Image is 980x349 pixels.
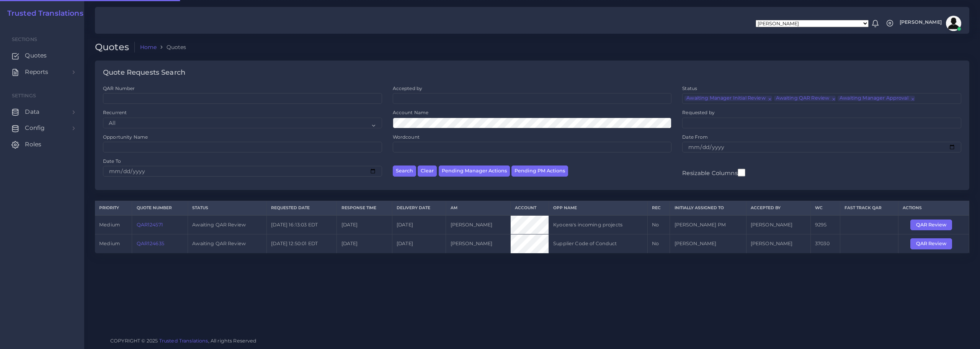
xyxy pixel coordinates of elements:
td: 9295 [810,215,840,234]
li: Awaiting Manager Approval [838,96,915,101]
button: Pending Manager Actions [439,165,510,177]
th: Quote Number [132,201,188,215]
td: No [647,215,670,234]
th: Priority [95,201,132,215]
td: Awaiting QAR Review [188,215,267,234]
span: Config [25,124,45,132]
label: Date From [682,134,708,140]
td: [DATE] [392,234,446,253]
td: [PERSON_NAME] [746,234,810,253]
a: Home [140,43,157,51]
th: Actions [898,201,969,215]
span: Settings [12,93,36,98]
a: Trusted Translations [159,338,208,344]
button: QAR Review [910,220,952,230]
a: QAR124571 [137,222,163,228]
td: [DATE] [392,215,446,234]
a: Data [6,104,78,120]
th: Status [188,201,267,215]
th: Fast Track QAR [840,201,898,215]
span: [PERSON_NAME] [900,20,942,25]
td: [PERSON_NAME] [446,234,510,253]
h2: Quotes [95,42,135,53]
a: QAR Review [910,221,957,227]
label: Recurrent [103,109,127,116]
label: QAR Number [103,85,135,92]
span: medium [99,241,120,246]
td: Supplier Code of Conduct [549,234,647,253]
span: Sections [12,36,37,42]
a: Quotes [6,48,78,64]
span: Data [25,108,39,116]
span: COPYRIGHT © 2025 [110,337,257,345]
a: [PERSON_NAME]avatar [896,16,964,31]
button: Pending PM Actions [511,165,568,177]
h4: Quote Requests Search [103,69,185,77]
span: , All rights Reserved [208,337,257,345]
td: [PERSON_NAME] [670,234,746,253]
th: REC [647,201,670,215]
input: Resizable Columns [738,168,745,177]
a: Config [6,120,78,136]
button: Clear [418,165,437,177]
td: Kyocera's incoming projects [549,215,647,234]
li: Awaiting Manager Initial Review [684,96,772,101]
td: 37030 [810,234,840,253]
td: [DATE] [337,234,392,253]
th: Accepted by [746,201,810,215]
a: Trusted Translations [2,9,83,18]
a: QAR Review [910,241,957,246]
td: [PERSON_NAME] [446,215,510,234]
td: [PERSON_NAME] PM [670,215,746,234]
li: Awaiting QAR Review [774,96,836,101]
th: Initially Assigned to [670,201,746,215]
button: Search [393,165,416,177]
th: WC [810,201,840,215]
a: QAR124635 [137,241,164,246]
th: Requested Date [267,201,337,215]
span: Reports [25,68,48,76]
label: Accepted by [393,85,423,92]
th: Delivery Date [392,201,446,215]
img: avatar [946,16,961,31]
td: No [647,234,670,253]
span: medium [99,222,120,228]
button: QAR Review [910,238,952,249]
th: Response Time [337,201,392,215]
td: [DATE] 16:13:03 EDT [267,215,337,234]
span: Quotes [25,51,47,60]
label: Resizable Columns [682,168,745,177]
td: [DATE] [337,215,392,234]
td: [DATE] 12:50:01 EDT [267,234,337,253]
a: Reports [6,64,78,80]
th: Opp Name [549,201,647,215]
label: Account Name [393,109,429,116]
li: Quotes [157,43,186,51]
label: Date To [103,158,121,164]
th: AM [446,201,510,215]
th: Account [510,201,549,215]
label: Requested by [682,109,715,116]
label: Status [682,85,697,92]
td: Awaiting QAR Review [188,234,267,253]
td: [PERSON_NAME] [746,215,810,234]
label: Opportunity Name [103,134,148,140]
a: Roles [6,136,78,152]
label: Wordcount [393,134,420,140]
span: Roles [25,140,41,149]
